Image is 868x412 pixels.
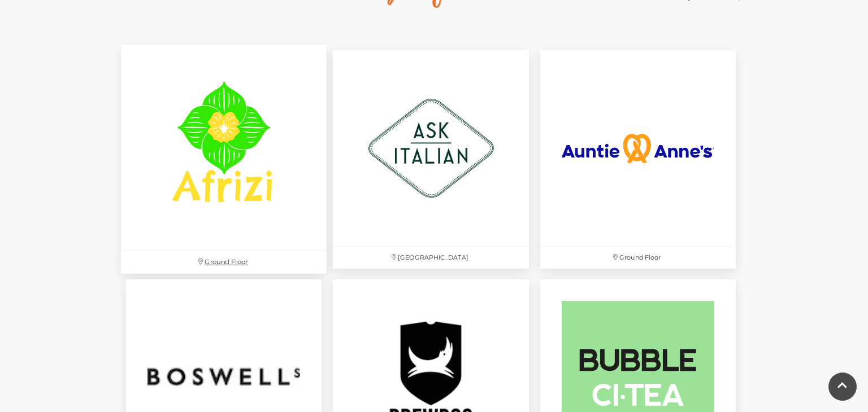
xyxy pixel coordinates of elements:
[121,251,327,274] p: Ground Floor
[115,39,333,280] a: Ground Floor
[333,247,528,269] p: [GEOGRAPHIC_DATA]
[327,45,534,274] a: [GEOGRAPHIC_DATA]
[540,247,736,269] p: Ground Floor
[535,45,741,274] a: Ground Floor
